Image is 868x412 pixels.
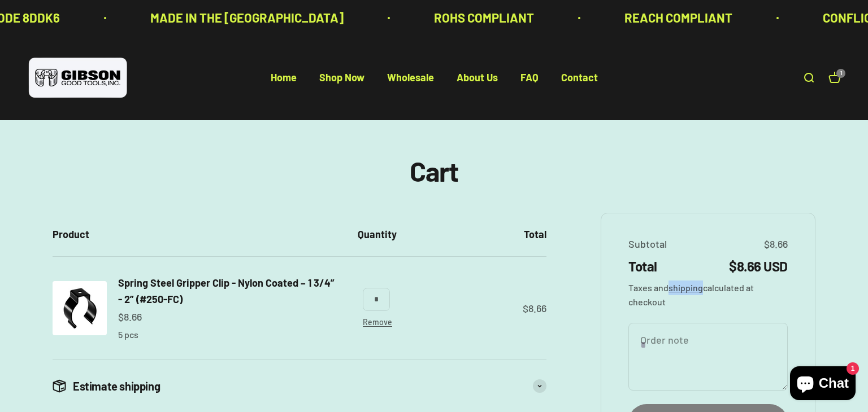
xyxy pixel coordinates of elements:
[53,360,546,412] summary: Estimate shipping
[628,236,667,252] span: Subtotal
[319,72,364,84] a: Shop Now
[118,275,340,308] a: Spring Steel Gripper Clip - Nylon Coated – 1 3/4” - 2” (#250-FC)
[53,281,107,335] img: Gripper clip, made & shipped from the USA!
[561,72,598,84] a: Contact
[669,282,703,293] a: shipping
[118,327,138,342] p: 5 pcs
[349,213,406,256] th: Quantity
[271,72,297,84] a: Home
[53,213,349,256] th: Product
[118,277,335,305] span: Spring Steel Gripper Clip - Nylon Coated – 1 3/4” - 2” (#250-FC)
[406,257,546,360] td: $8.66
[387,72,434,84] a: Wholesale
[118,309,142,325] sale-price: $8.66
[729,257,788,276] span: $8.66 USD
[406,213,546,256] th: Total
[764,236,788,252] span: $8.66
[363,288,390,310] input: Change quantity
[520,72,539,84] a: FAQ
[628,257,657,276] span: Total
[73,378,160,394] span: Estimate shipping
[628,280,788,309] span: Taxes and calculated at checkout
[363,317,392,327] a: Remove
[457,72,498,84] a: About Us
[430,8,530,28] p: ROHS COMPLIANT
[620,8,728,28] p: REACH COMPLIANT
[787,366,859,403] inbox-online-store-chat: Shopify online store chat
[836,69,845,78] cart-count: 1
[410,156,458,186] h1: Cart
[146,8,340,28] p: MADE IN THE [GEOGRAPHIC_DATA]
